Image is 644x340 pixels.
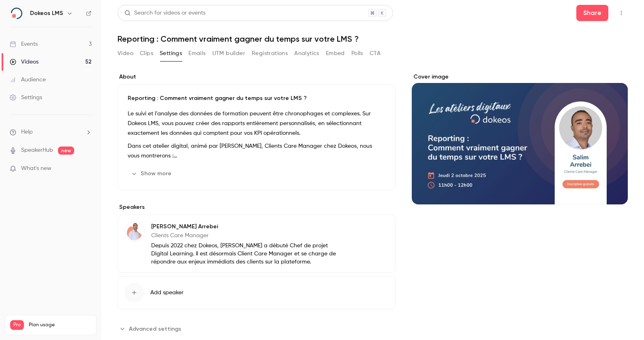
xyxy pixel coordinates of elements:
[150,289,184,297] span: Add speaker
[412,73,628,81] label: Cover image
[576,5,608,21] button: Share
[188,47,205,60] button: Emails
[10,76,46,84] div: Audience
[151,242,343,266] p: Depuis 2022 chez Dokeos, [PERSON_NAME] a débuté Chef de projet Digital Learning. Il est désormais...
[118,322,396,335] section: Advanced settings
[118,215,396,273] div: Salim Arrebei[PERSON_NAME] ArrebeiClients Care ManagerDepuis 2022 chez Dokeos, [PERSON_NAME] a dé...
[118,47,133,60] button: Video
[21,164,51,173] span: What's new
[30,9,63,17] h6: Dokeos LMS
[10,7,23,20] img: Dokeos LMS
[29,322,91,328] span: Plan usage
[160,47,182,60] button: Settings
[212,47,245,60] button: UTM builder
[124,9,205,17] div: Search for videos or events
[10,320,24,330] span: Pro
[118,73,396,81] label: About
[58,147,74,155] span: new
[140,47,153,60] button: Clips
[128,141,385,161] p: Dans cet atelier digital, animé par [PERSON_NAME], Clients Care Manager chez Dokeos, nous vous mo...
[125,222,144,241] img: Salim Arrebei
[351,47,363,60] button: Polls
[370,47,381,60] button: CTA
[10,58,39,66] div: Videos
[326,47,345,60] button: Embed
[21,146,53,155] a: SpeakerHub
[10,40,38,48] div: Events
[128,109,385,138] p: Le suivi et l’analyse des données de formation peuvent être chronophages et complexes. Sur Dokeos...
[10,128,92,136] li: help-dropdown-opener
[412,73,628,204] section: Cover image
[151,223,343,231] p: [PERSON_NAME] Arrebei
[128,167,176,180] button: Show more
[151,232,343,240] p: Clients Care Manager
[118,203,396,211] label: Speakers
[118,322,186,335] button: Advanced settings
[10,93,42,102] div: Settings
[129,325,181,333] span: Advanced settings
[128,94,385,102] p: Reporting : Comment vraiment gagner du temps sur votre LMS ?
[118,276,396,309] button: Add speaker
[21,128,33,136] span: Help
[615,6,628,19] button: Top Bar Actions
[294,47,319,60] button: Analytics
[252,47,288,60] button: Registrations
[118,34,628,44] h1: Reporting : Comment vraiment gagner du temps sur votre LMS ?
